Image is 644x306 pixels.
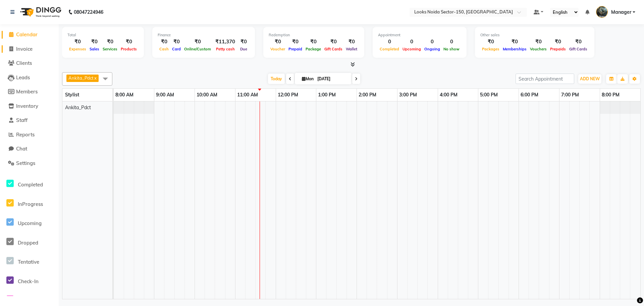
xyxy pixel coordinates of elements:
[478,90,499,100] a: 5:00 PM
[17,3,63,21] img: logo
[397,90,419,100] a: 3:00 PM
[68,75,94,81] span: Ankita_Pdct
[2,102,57,110] a: Inventory
[423,38,442,46] div: 0
[357,90,378,100] a: 2:00 PM
[315,74,349,84] input: 2025-09-01
[67,47,88,51] span: Expenses
[559,90,581,100] a: 7:00 PM
[401,47,423,51] span: Upcoming
[501,38,528,46] div: ₹0
[119,47,139,51] span: Products
[16,145,27,152] span: Chat
[438,90,459,100] a: 4:00 PM
[611,9,631,16] span: Manager
[378,32,461,38] div: Appointment
[300,76,315,81] span: Mon
[238,38,250,46] div: ₹0
[548,38,568,46] div: ₹0
[304,47,323,51] span: Package
[16,131,35,138] span: Reports
[480,38,501,46] div: ₹0
[67,38,88,46] div: ₹0
[269,47,287,51] span: Voucher
[2,74,57,82] a: Leads
[442,38,461,46] div: 0
[119,38,139,46] div: ₹0
[519,90,540,100] a: 6:00 PM
[268,74,285,84] span: Today
[18,201,43,207] span: InProgress
[578,74,601,84] button: ADD NEW
[596,6,608,18] img: Manager
[154,90,176,100] a: 9:00 AM
[235,90,260,100] a: 11:00 AM
[88,38,101,46] div: ₹0
[101,38,119,46] div: ₹0
[94,75,97,81] a: x
[316,90,337,100] a: 1:00 PM
[516,74,574,84] input: Search Appointment
[276,90,300,100] a: 12:00 PM
[580,76,600,81] span: ADD NEW
[2,88,57,96] a: Members
[18,220,42,226] span: Upcoming
[423,47,442,51] span: Ongoing
[442,47,461,51] span: No show
[2,45,57,53] a: Invoice
[158,32,250,38] div: Finance
[16,60,32,66] span: Clients
[480,47,501,51] span: Packages
[2,31,57,39] a: Calendar
[568,38,589,46] div: ₹0
[16,31,38,38] span: Calendar
[101,47,119,51] span: Services
[158,47,170,51] span: Cash
[600,90,621,100] a: 8:00 PM
[182,47,213,51] span: Online/Custom
[158,38,170,46] div: ₹0
[74,3,103,21] b: 08047224946
[269,38,287,46] div: ₹0
[114,90,135,100] a: 8:00 AM
[323,47,344,51] span: Gift Cards
[65,104,91,111] span: Ankita_Pdct
[378,38,401,46] div: 0
[401,38,423,46] div: 0
[304,38,323,46] div: ₹0
[378,47,401,51] span: Completed
[65,92,79,98] span: Stylist
[16,74,30,81] span: Leads
[344,47,359,51] span: Wallet
[213,38,238,46] div: ₹11,370
[2,145,57,153] a: Chat
[323,38,344,46] div: ₹0
[195,90,219,100] a: 10:00 AM
[67,32,139,38] div: Total
[2,160,57,167] a: Settings
[18,239,38,246] span: Dropped
[2,131,57,139] a: Reports
[170,47,182,51] span: Card
[480,32,589,38] div: Other sales
[238,47,249,51] span: Due
[18,181,43,188] span: Completed
[182,38,213,46] div: ₹0
[528,38,548,46] div: ₹0
[2,59,57,67] a: Clients
[269,32,359,38] div: Redemption
[18,259,39,265] span: Tentative
[214,47,236,51] span: Petty cash
[16,88,38,95] span: Members
[16,46,33,52] span: Invoice
[2,117,57,124] a: Staff
[344,38,359,46] div: ₹0
[88,47,101,51] span: Sales
[501,47,528,51] span: Memberships
[287,47,304,51] span: Prepaid
[548,47,568,51] span: Prepaids
[16,117,28,123] span: Staff
[528,47,548,51] span: Vouchers
[568,47,589,51] span: Gift Cards
[16,103,38,109] span: Inventory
